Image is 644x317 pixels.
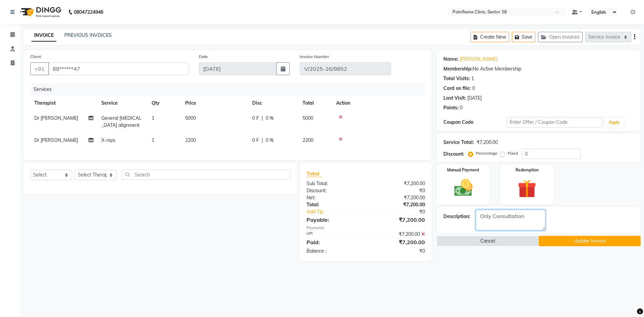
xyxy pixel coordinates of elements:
div: Balance : [302,248,366,255]
a: PREVIOUS INVOICES [64,32,112,38]
div: ₹7,200.00 [477,139,498,146]
div: Last Visit: [443,95,466,102]
img: logo [17,3,63,21]
label: Invoice Number [300,54,329,60]
button: Open Invoices [538,32,583,42]
label: Percentage [476,150,497,156]
div: Discount: [302,187,366,194]
div: Total Visits: [443,75,470,82]
input: Search by Name/Mobile/Email/Code [48,62,189,75]
span: 1 [152,137,154,143]
div: ₹0 [366,248,430,255]
input: Enter Offer / Coupon Code [507,117,602,127]
span: 5000 [303,115,313,121]
div: Services [31,83,430,96]
div: ₹7,200.00 [366,201,430,208]
span: | [262,115,263,122]
span: 1 [152,115,154,121]
label: Client [30,54,41,60]
div: ₹0 [366,187,430,194]
th: Total [299,96,332,111]
th: Therapist [30,96,97,111]
span: 0 % [266,115,274,122]
label: Date [199,54,208,60]
div: Sub Total: [302,180,366,187]
button: +91 [30,62,49,75]
a: INVOICE [32,30,56,42]
div: Name: [443,56,459,63]
div: 0 [472,85,475,92]
span: Total [307,170,322,177]
span: 0 F [252,137,259,144]
div: 1 [471,75,474,82]
th: Qty [148,96,181,111]
span: 2200 [303,137,313,143]
span: | [262,137,263,144]
div: ₹7,200.00 [366,231,430,238]
input: Search [122,169,290,180]
div: Net: [302,194,366,201]
div: Payments [307,225,425,231]
b: 08047224946 [74,3,103,21]
div: ₹7,200.00 [366,238,430,246]
span: General [MEDICAL_DATA] alignment [101,115,142,128]
div: [DATE] [467,95,482,102]
div: Payable: [302,216,366,224]
button: Apply [605,117,624,127]
label: Redemption [516,167,539,173]
div: Membership: [443,65,473,72]
div: Service Total: [443,139,474,146]
span: Dr [PERSON_NAME] [34,137,78,143]
span: X-rays [101,137,115,143]
div: 0 [460,104,463,111]
div: Coupon Code [443,119,507,126]
th: Disc [248,96,299,111]
div: ₹7,200.00 [366,180,430,187]
th: Service [97,96,148,111]
div: Card on file: [443,85,471,92]
img: _cash.svg [448,177,479,199]
img: _gift.svg [512,177,542,200]
span: 0 F [252,115,259,122]
span: 5000 [185,115,196,121]
span: 2200 [185,137,196,143]
th: Action [332,96,425,111]
button: Update Invoice [539,236,641,246]
button: Cancel [437,236,539,246]
a: [PERSON_NAME] [460,56,497,63]
div: Points: [443,104,459,111]
div: Discount: [443,151,464,158]
div: ₹7,200.00 [366,194,430,201]
div: ₹0 [376,208,430,215]
a: Add Tip [302,208,376,215]
div: ₹7,200.00 [366,216,430,224]
div: UPI [302,231,366,238]
th: Price [181,96,248,111]
div: Paid: [302,238,366,246]
span: 0 % [266,137,274,144]
label: Manual Payment [447,167,479,173]
div: Description: [443,213,470,220]
label: Fixed [508,150,518,156]
span: Dr [PERSON_NAME] [34,115,78,121]
button: Save [512,32,535,42]
div: Total: [302,201,366,208]
div: No Active Membership [443,65,634,72]
button: Create New [471,32,509,42]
